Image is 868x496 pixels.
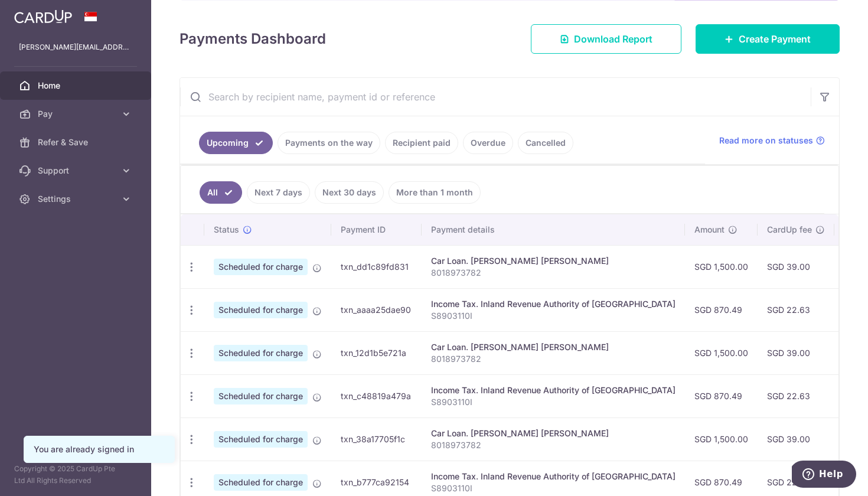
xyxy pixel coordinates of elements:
td: SGD 1,500.00 [685,331,758,374]
div: Car Loan. [PERSON_NAME] [PERSON_NAME] [431,255,676,267]
span: Scheduled for charge [214,302,308,318]
div: You are already signed in [34,443,165,455]
td: txn_12d1b5e721a [331,331,422,374]
a: Payments on the way [278,132,380,154]
a: Next 30 days [315,181,384,204]
p: [PERSON_NAME][EMAIL_ADDRESS][DOMAIN_NAME] [19,41,132,53]
td: SGD 39.00 [758,245,834,288]
a: Overdue [463,132,513,154]
span: Scheduled for charge [214,388,308,404]
p: 8018973782 [431,439,676,451]
td: SGD 39.00 [758,417,834,461]
p: S8903110I [431,396,676,408]
span: Scheduled for charge [214,259,308,275]
p: 8018973782 [431,267,676,279]
span: Settings [38,193,116,205]
div: Car Loan. [PERSON_NAME] [PERSON_NAME] [431,428,676,439]
td: txn_dd1c89fd831 [331,245,422,288]
span: Refer & Save [38,136,116,148]
img: CardUp [14,9,72,24]
td: SGD 22.63 [758,374,834,417]
span: Download Report [574,32,652,46]
iframe: Opens a widget where you can find more information [792,461,856,490]
span: Support [38,165,116,177]
div: Income Tax. Inland Revenue Authority of [GEOGRAPHIC_DATA] [431,471,676,482]
input: Search by recipient name, payment id or reference [180,78,811,116]
span: Read more on statuses [719,135,813,146]
p: S8903110I [431,482,676,494]
td: txn_38a17705f1c [331,417,422,461]
td: txn_aaaa25dae90 [331,288,422,331]
td: txn_c48819a479a [331,374,422,417]
span: Scheduled for charge [214,345,308,361]
div: Income Tax. Inland Revenue Authority of [GEOGRAPHIC_DATA] [431,384,676,396]
p: 8018973782 [431,353,676,365]
a: Upcoming [199,132,273,154]
span: Create Payment [739,32,811,46]
a: Read more on statuses [719,135,825,146]
span: Amount [694,224,725,236]
div: Income Tax. Inland Revenue Authority of [GEOGRAPHIC_DATA] [431,298,676,310]
p: S8903110I [431,310,676,322]
span: CardUp fee [767,224,812,236]
td: SGD 22.63 [758,288,834,331]
a: Cancelled [518,132,573,154]
a: Download Report [531,24,681,54]
span: Pay [38,108,116,120]
th: Payment ID [331,214,422,245]
a: Next 7 days [247,181,310,204]
td: SGD 1,500.00 [685,417,758,461]
td: SGD 870.49 [685,374,758,417]
span: Home [38,80,116,92]
div: Car Loan. [PERSON_NAME] [PERSON_NAME] [431,341,676,353]
td: SGD 1,500.00 [685,245,758,288]
td: SGD 39.00 [758,331,834,374]
span: Scheduled for charge [214,474,308,491]
td: SGD 870.49 [685,288,758,331]
span: Status [214,224,239,236]
span: Scheduled for charge [214,431,308,448]
h4: Payments Dashboard [180,28,326,50]
a: Recipient paid [385,132,458,154]
a: More than 1 month [389,181,481,204]
th: Payment details [422,214,685,245]
a: Create Payment [696,24,840,54]
a: All [200,181,242,204]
